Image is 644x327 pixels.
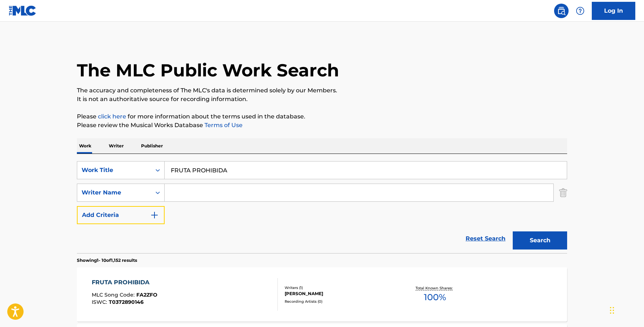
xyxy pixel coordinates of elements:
[77,86,567,95] p: The accuracy and completeness of The MLC's data is determined solely by our Members.
[77,112,567,121] p: Please for more information about the terms used in the database.
[285,285,394,290] div: Writers ( 1 )
[416,285,454,291] p: Total Known Shares:
[136,292,157,298] span: FA2ZFO
[462,231,509,247] a: Reset Search
[77,95,567,104] p: It is not an authoritative source for recording information.
[576,7,585,15] img: help
[77,121,567,130] p: Please review the Musical Works Database
[557,7,566,15] img: search
[608,292,644,327] iframe: Chat Widget
[9,5,37,16] img: MLC Logo
[139,138,165,154] p: Publisher
[77,59,339,81] h1: The MLC Public Work Search
[82,166,147,175] div: Work Title
[592,2,635,20] a: Log In
[554,4,569,18] a: Public Search
[98,113,126,120] a: click here
[77,161,567,253] form: Search Form
[610,299,614,321] div: Drag
[573,4,587,18] div: Help
[92,299,109,305] span: ISWC :
[107,138,126,154] p: Writer
[285,299,394,304] div: Recording Artists ( 0 )
[424,291,446,304] span: 100 %
[203,122,243,129] a: Terms of Use
[77,267,567,322] a: FRUTA PROHIBIDAMLC Song Code:FA2ZFOISWC:T0372890146Writers (1)[PERSON_NAME]Recording Artists (0)T...
[82,188,147,197] div: Writer Name
[513,231,567,250] button: Search
[109,299,144,305] span: T0372890146
[150,211,159,219] img: 9d2ae6d4665cec9f34b9.svg
[77,138,94,154] p: Work
[92,292,136,298] span: MLC Song Code :
[77,257,137,264] p: Showing 1 - 10 of 1,152 results
[92,278,157,287] div: FRUTA PROHIBIDA
[77,206,165,224] button: Add Criteria
[285,290,394,297] div: [PERSON_NAME]
[559,184,567,202] img: Delete Criterion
